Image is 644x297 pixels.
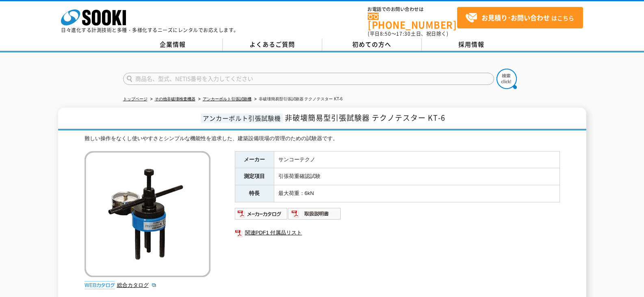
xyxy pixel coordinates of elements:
[288,207,341,220] img: 取扱説明書
[481,13,550,22] strong: お見積り･お問い合わせ
[85,134,560,143] div: 難しい操作をなくし使いやすさとシンプルな機能性を追求した、建築設備現場の管理のための試験器です。
[235,212,288,219] a: メーカーカタログ
[274,151,559,168] td: サンコーテクノ
[203,97,252,101] a: アンカーボルト引張試験機
[285,112,445,123] span: 非破壊簡易型引張試験器 テクノテスター KT-6
[235,228,560,238] a: 関連PDF1 付属品リスト
[235,151,274,168] th: メーカー
[117,282,157,288] a: 総合カタログ
[123,39,223,51] a: 企業情報
[155,97,195,101] a: その他非破壊検査機器
[422,39,521,51] a: 採用情報
[123,73,494,85] input: 商品名、型式、NETIS番号を入力してください
[288,212,341,219] a: 取扱説明書
[274,168,559,185] td: 引張荷重確認試験
[497,69,517,89] img: btn_search.png
[368,30,448,37] span: (平日 ～ 土日、祝日除く)
[457,7,583,28] a: お見積り･お問い合わせはこちら
[253,95,343,104] li: 非破壊簡易型引張試験器 テクノテスター KT-6
[235,207,288,220] img: メーカーカタログ
[85,281,115,289] img: webカタログ
[352,40,391,49] span: 初めての方へ
[274,185,559,202] td: 最大荷重：6kN
[201,113,283,123] span: アンカーボルト引張試験機
[322,39,422,51] a: 初めての方へ
[85,151,210,277] img: 非破壊簡易型引張試験器 テクノテスター KT-6
[123,97,147,101] a: トップページ
[368,13,457,29] a: [PHONE_NUMBER]
[223,39,322,51] a: よくあるご質問
[380,30,391,37] span: 8:50
[465,12,574,24] span: はこちら
[368,7,457,12] span: お電話でのお問い合わせは
[235,185,274,202] th: 特長
[396,30,411,37] span: 17:30
[61,28,239,33] p: 日々進化する計測技術と多種・多様化するニーズにレンタルでお応えします。
[235,168,274,185] th: 測定項目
